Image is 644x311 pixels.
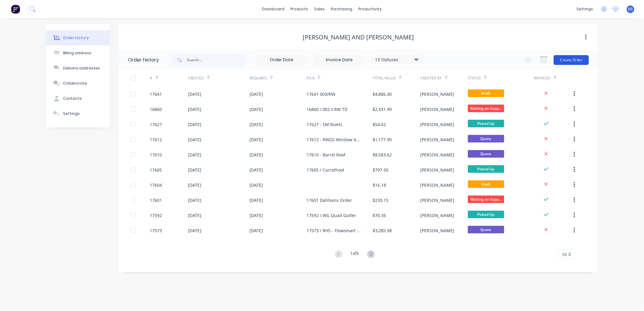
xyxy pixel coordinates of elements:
span: Picked Up [468,211,504,218]
div: Created By [420,70,468,86]
div: PO # [307,70,373,86]
div: $233.15 [373,197,389,203]
div: [DATE] [250,197,263,203]
div: $2,331.99 [373,106,392,112]
div: Created [188,70,250,86]
button: Create Order [554,55,589,65]
div: Created By [420,75,442,81]
a: dashboard [259,5,288,14]
div: products [288,5,311,14]
div: 17641 [150,91,162,97]
div: [PERSON_NAME] [420,182,454,188]
div: 17612 - RWGS Window Awnings [307,136,361,143]
div: [PERSON_NAME] [420,106,454,112]
div: [DATE] [250,227,263,234]
div: $797.50 [373,167,389,173]
div: 16860 [150,106,162,112]
div: $8,583.62 [373,152,392,158]
div: Billing address [63,50,91,56]
div: 17601 [150,197,162,203]
div: Total Value [373,70,420,86]
div: [PERSON_NAME] [420,167,454,173]
div: 13 Statuses [371,56,422,63]
div: [DATE] [250,167,263,173]
img: Factory [11,5,20,14]
div: 17592 [150,212,162,219]
div: 17601 Dahlsens Order [307,197,352,203]
span: Quote [468,135,504,142]
button: Collaborate [46,76,110,91]
div: [PERSON_NAME] [420,152,454,158]
div: [DATE] [188,212,201,219]
span: Draft [468,89,504,97]
div: [DATE] [250,212,263,219]
div: [PERSON_NAME] [420,197,454,203]
div: [DATE] [250,182,263,188]
div: 17605 / Carrathool [307,167,344,173]
button: Delivery addresses [46,61,110,76]
span: Picked Up [468,165,504,173]
div: [DATE] [188,106,201,112]
button: Contacts [46,91,110,106]
div: [DATE] [250,152,263,158]
span: Picked Up [468,120,504,127]
div: $3,285.98 [373,227,392,234]
div: Status [468,70,534,86]
div: [PERSON_NAME] [420,121,454,128]
div: Invoiced [534,70,572,86]
span: Waiting on Supp... [468,105,504,112]
div: Delivery addresses [63,65,100,71]
div: Collaborate [63,81,87,86]
div: 17627 [150,121,162,128]
div: [PERSON_NAME] [420,91,454,97]
div: 17605 [150,167,162,173]
div: # [150,75,153,81]
div: settings [573,5,596,14]
div: [DATE] [188,121,201,128]
span: Waiting on Supp... [468,196,504,203]
span: Quote [468,226,504,233]
div: 17627 - SM Rivets [307,121,342,128]
div: 17573 / RHS - Flowsmart Window Hoods - [STREET_ADDRESS] [307,227,361,234]
input: Order Date [256,55,307,65]
div: [PERSON_NAME] [420,136,454,143]
div: [DATE] [188,197,201,203]
div: 17610 [150,152,162,158]
div: productivity [356,5,385,14]
div: # [150,70,188,86]
span: Draft [468,180,504,188]
div: Created [188,75,204,81]
input: Invoice Date [314,55,365,65]
div: Order history [128,56,159,64]
button: Billing address [46,45,110,61]
div: [PERSON_NAME] [420,227,454,234]
div: 1 of 5 [351,250,359,259]
div: PO # [307,75,315,81]
div: 17641 003/RW [307,91,335,97]
div: Total Value [373,75,396,81]
button: Settings [46,106,110,121]
div: 16860 / 002-t RW TD [307,106,347,112]
div: Status [468,75,481,81]
div: [DATE] [188,227,201,234]
span: 10 [562,251,567,258]
div: [DATE] [188,167,201,173]
div: [PERSON_NAME] and [PERSON_NAME] [303,34,414,41]
div: $70.35 [373,212,386,219]
span: Quote [468,150,504,158]
div: Required [250,70,307,86]
div: [DATE] [188,91,201,97]
div: 17573 [150,227,162,234]
div: $4,886.30 [373,91,392,97]
span: GS [628,6,633,12]
div: [DATE] [188,182,201,188]
div: [DATE] [250,136,263,143]
div: purchasing [328,5,356,14]
div: [DATE] [188,136,201,143]
input: Search... [187,54,247,66]
div: 17612 [150,136,162,143]
div: $54.62 [373,121,386,128]
div: [DATE] [250,121,263,128]
div: Contacts [63,96,82,101]
div: sales [311,5,328,14]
